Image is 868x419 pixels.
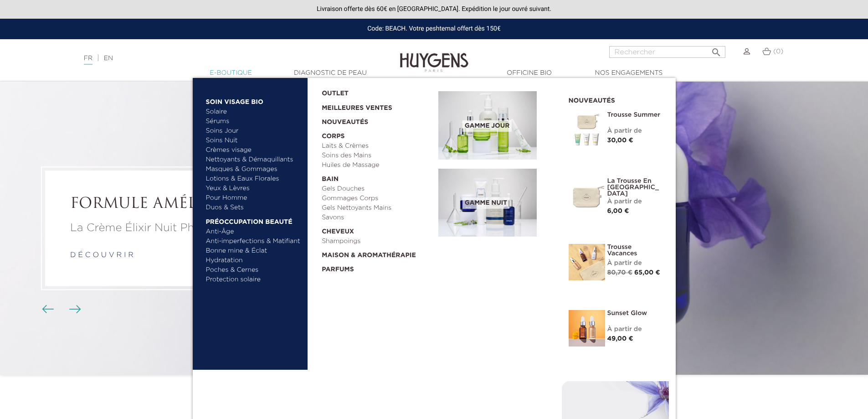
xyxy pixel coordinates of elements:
a: Trousse Vacances [607,244,662,257]
img: Huygens [400,38,468,73]
a: Soins Jour [206,126,301,136]
a: Anti-imperfections & Matifiant [206,237,301,246]
a: Sunset Glow [607,310,662,316]
span: Gamme nuit [462,197,509,209]
div: | [79,53,355,64]
a: Soins Nuit [206,136,293,145]
a: Préoccupation beauté [206,212,301,227]
a: d é c o u v r i r [70,252,134,259]
a: Corps [322,127,432,141]
img: Sunset glow- un teint éclatant [569,310,605,347]
span: 30,00 € [607,137,633,144]
a: Bain [322,170,432,184]
a: Yeux & Lèvres [206,184,301,193]
div: À partir de [607,197,662,207]
a: Savons [322,213,432,222]
a: Hydratation [206,256,301,265]
a: Gamme nuit [438,169,555,237]
a: Protection solaire [206,275,301,285]
a: Laits & Crèmes [322,141,432,151]
a: Officine Bio [484,68,575,78]
a: Parfums [322,260,432,274]
a: Nettoyants & Démaquillants [206,155,301,165]
a: Meilleures Ventes [322,98,424,113]
a: Gommages Corps [322,194,432,203]
a: FR [84,55,92,65]
a: Poches & Cernes [206,265,301,275]
a: Maison & Aromathérapie [322,246,432,260]
span: 80,70 € [607,269,632,276]
a: Shampoings [322,237,432,246]
a: EN [104,55,113,62]
h2: Nouveautés [569,94,662,105]
a: La Trousse en [GEOGRAPHIC_DATA] [607,178,662,197]
img: La Trousse en Coton [569,178,605,214]
span: 6,00 € [607,208,629,214]
a: Gels Nettoyants Mains [322,203,432,213]
img: La Trousse vacances [569,244,605,280]
img: routine_nuit_banner.jpg [438,169,537,237]
a: Lotions & Eaux Florales [206,174,301,184]
span: 65,00 € [634,269,660,276]
a: Pour Homme [206,193,301,203]
a: Masques & Gommages [206,165,301,174]
a: Duos & Sets [206,203,301,212]
a: Bonne mine & Éclat [206,246,301,256]
input: Rechercher [609,46,725,58]
h2: FORMULE AMÉLIORÉE [70,196,262,213]
a: Solaire [206,107,301,117]
span: (0) [773,48,783,55]
a: Huiles de Massage [322,160,432,170]
div: À partir de [607,325,662,334]
a: Sérums [206,117,301,126]
a: Gamme jour [438,91,555,160]
a: Cheveux [322,222,432,237]
a: Anti-Âge [206,227,301,237]
a: Soin Visage Bio [206,93,301,107]
a: Trousse Summer [607,112,662,118]
img: Trousse Summer [569,112,605,148]
a: Diagnostic de peau [285,68,376,78]
a: E-Boutique [185,68,277,78]
div: À partir de [607,126,662,136]
i:  [711,44,722,55]
a: Nouveautés [322,113,432,127]
img: routine_jour_banner.jpg [438,91,537,160]
button:  [708,43,724,56]
div: Boutons du carrousel [46,303,75,316]
a: OUTLET [322,84,424,98]
a: Crèmes visage [206,145,301,155]
a: Gels Douches [322,184,432,194]
div: À partir de [607,259,662,268]
span: 49,00 € [607,336,633,342]
a: Soins des Mains [322,151,432,160]
span: Gamme jour [462,120,512,132]
a: Nos engagements [583,68,674,78]
p: La Crème Élixir Nuit Phyto-Rétinol [70,220,262,236]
